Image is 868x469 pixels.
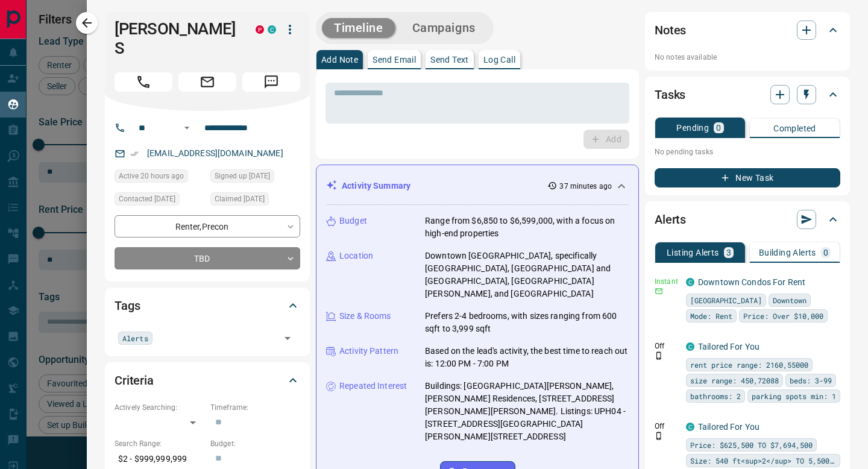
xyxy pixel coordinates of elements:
p: No notes available [655,52,840,63]
span: Signed up [DATE] [215,170,270,182]
p: Actively Searching: [115,402,204,413]
button: Campaigns [400,18,488,38]
h2: Tasks [655,85,685,104]
span: Claimed [DATE] [215,193,265,205]
h2: Criteria [115,371,154,390]
p: Completed [773,124,816,133]
svg: Push Notification Only [655,351,663,360]
div: Activity Summary37 minutes ago [326,175,629,197]
span: bathrooms: 2 [690,390,741,402]
span: [GEOGRAPHIC_DATA] [690,294,762,306]
p: Send Email [373,55,416,64]
button: New Task [655,168,840,187]
div: TBD [115,247,300,269]
div: Alerts [655,205,840,234]
div: Fri Oct 16 2020 [210,169,300,186]
p: Building Alerts [759,248,816,257]
p: 3 [726,248,731,257]
div: Fri Jun 11 2021 [210,192,300,209]
p: Log Call [483,55,515,64]
span: rent price range: 2160,55000 [690,359,808,371]
span: Downtown [773,294,807,306]
p: Location [339,250,373,262]
svg: Push Notification Only [655,432,663,440]
p: Budget [339,215,367,227]
p: Range from $6,850 to $6,599,000, with a focus on high-end properties [425,215,629,240]
span: Price: Over $10,000 [743,310,823,322]
div: Tags [115,291,300,320]
span: beds: 3-99 [790,374,832,386]
svg: Email [655,287,663,295]
span: parking spots min: 1 [752,390,836,402]
p: $2 - $999,999,999 [115,449,204,469]
p: Send Text [430,55,469,64]
p: 37 minutes ago [559,181,612,192]
span: Alerts [122,332,148,344]
button: Timeline [322,18,395,38]
span: Price: $625,500 TO $7,694,500 [690,439,813,451]
a: Downtown Condos For Rent [698,277,805,287]
div: condos.ca [686,423,694,431]
p: Add Note [321,55,358,64]
p: Based on the lead's activity, the best time to reach out is: 12:00 PM - 7:00 PM [425,345,629,370]
button: Open [180,121,194,135]
div: Tasks [655,80,840,109]
h1: [PERSON_NAME] S [115,19,237,58]
div: Renter , Precon [115,215,300,238]
p: Search Range: [115,438,204,449]
p: Timeframe: [210,402,300,413]
p: No pending tasks [655,143,840,161]
a: Tailored For You [698,342,759,351]
span: Call [115,72,172,92]
span: Message [242,72,300,92]
div: condos.ca [686,278,694,286]
p: Size & Rooms [339,310,391,323]
p: Repeated Interest [339,380,407,392]
button: Open [279,330,296,347]
p: Instant [655,276,679,287]
p: 0 [716,124,721,132]
span: Email [178,72,236,92]
p: Listing Alerts [667,248,719,257]
a: [EMAIL_ADDRESS][DOMAIN_NAME] [147,148,283,158]
p: Off [655,421,679,432]
div: Sun Aug 17 2025 [115,169,204,186]
p: Pending [676,124,709,132]
p: Downtown [GEOGRAPHIC_DATA], specifically [GEOGRAPHIC_DATA], [GEOGRAPHIC_DATA] and [GEOGRAPHIC_DAT... [425,250,629,300]
div: Criteria [115,366,300,395]
a: Tailored For You [698,422,759,432]
p: Off [655,341,679,351]
span: Size: 540 ft<sup>2</sup> TO 5,500 ft<sup>2</sup> [690,455,836,467]
p: Prefers 2-4 bedrooms, with sizes ranging from 600 sqft to 3,999 sqft [425,310,629,335]
svg: Email Verified [130,150,139,158]
p: Activity Pattern [339,345,398,357]
div: condos.ca [686,342,694,351]
p: Activity Summary [342,180,410,192]
span: Active 20 hours ago [119,170,184,182]
h2: Alerts [655,210,686,229]
div: property.ca [256,25,264,34]
span: Contacted [DATE] [119,193,175,205]
h2: Notes [655,20,686,40]
span: Mode: Rent [690,310,732,322]
div: condos.ca [268,25,276,34]
span: size range: 450,72088 [690,374,779,386]
div: Tue Jul 29 2025 [115,192,204,209]
div: Notes [655,16,840,45]
p: Buildings: [GEOGRAPHIC_DATA][PERSON_NAME], [PERSON_NAME] Residences, [STREET_ADDRESS][PERSON_NAME... [425,380,629,443]
p: Budget: [210,438,300,449]
p: 0 [823,248,828,257]
h2: Tags [115,296,140,315]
